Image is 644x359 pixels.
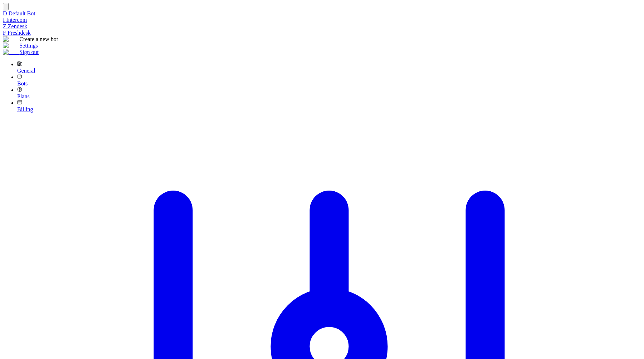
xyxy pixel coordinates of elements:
[3,36,19,43] img: reset
[3,43,38,49] a: Settings
[3,10,7,16] span: D
[3,17,5,23] span: I
[3,49,39,55] a: Sign out
[3,30,6,36] span: F
[3,23,641,30] div: Zendesk
[3,10,641,17] div: Default Bot
[3,36,58,42] a: Create a new bot
[3,17,641,23] div: Intercom
[3,23,6,29] span: Z
[3,49,19,55] img: reset
[3,30,641,36] div: Freshdesk
[3,43,19,49] img: reset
